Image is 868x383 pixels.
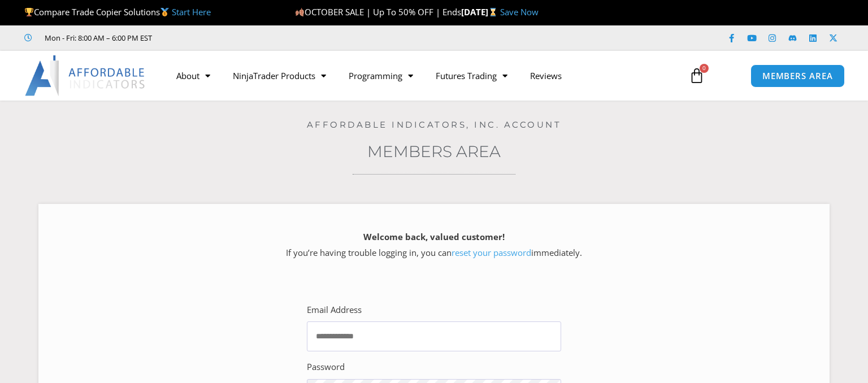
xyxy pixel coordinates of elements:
a: NinjaTrader Products [222,63,337,89]
a: 0 [672,59,722,92]
span: Mon - Fri: 8:00 AM – 6:00 PM EST [42,31,152,45]
img: 🏆 [25,8,33,16]
a: reset your password [452,247,531,258]
strong: Welcome back, valued customer! [363,231,505,242]
a: Reviews [519,63,573,89]
span: 0 [700,64,709,73]
a: Save Now [500,6,539,18]
img: ⌛ [489,8,497,16]
nav: Menu [165,63,678,89]
label: Password [307,359,345,375]
a: Start Here [172,6,211,18]
span: OCTOBER SALE | Up To 50% OFF | Ends [295,6,461,18]
label: Email Address [307,302,362,318]
iframe: Customer reviews powered by Trustpilot [168,32,337,43]
a: About [165,63,222,89]
a: Members Area [367,142,501,161]
strong: [DATE] [461,6,500,18]
img: 🥇 [160,8,169,16]
span: MEMBERS AREA [762,72,833,80]
a: Futures Trading [424,63,519,89]
img: LogoAI | Affordable Indicators – NinjaTrader [25,55,146,96]
a: Affordable Indicators, Inc. Account [307,119,562,130]
img: 🍂 [296,8,304,16]
p: If you’re having trouble logging in, you can immediately. [58,229,810,261]
a: Programming [337,63,424,89]
a: MEMBERS AREA [750,64,845,88]
span: Compare Trade Copier Solutions [24,6,211,18]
